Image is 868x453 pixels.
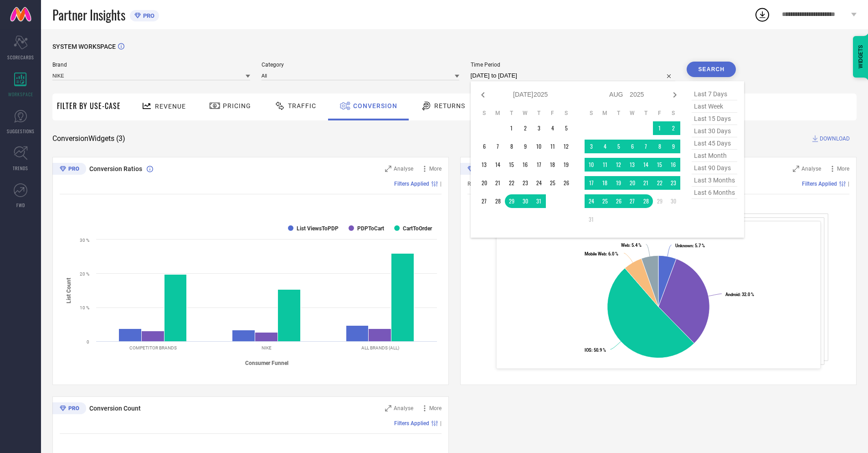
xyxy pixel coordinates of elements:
td: Sat Aug 02 2025 [667,121,680,135]
tspan: Consumer Funnel [245,360,288,366]
span: Conversion Widgets ( 3 ) [52,134,125,143]
span: last 30 days [692,125,737,137]
div: Premium [52,402,86,416]
td: Wed Aug 20 2025 [626,176,639,190]
span: Analyse [394,405,413,411]
td: Sat Aug 23 2025 [667,176,680,190]
span: last week [692,100,737,113]
th: Monday [598,109,612,117]
td: Wed Jul 02 2025 [519,121,532,135]
td: Tue Aug 26 2025 [612,194,626,208]
td: Wed Aug 27 2025 [626,194,639,208]
text: 20 % [80,271,89,276]
td: Mon Aug 18 2025 [598,176,612,190]
td: Sun Aug 03 2025 [585,140,598,153]
span: More [429,405,442,411]
text: 10 % [80,305,89,310]
text: List ViewsToPDP [297,225,339,232]
tspan: Android [725,292,740,297]
span: SYSTEM WORKSPACE [52,43,116,50]
td: Fri Jul 04 2025 [546,121,560,135]
th: Saturday [560,109,573,117]
th: Thursday [639,109,653,117]
td: Fri Aug 01 2025 [653,121,667,135]
span: last 6 months [692,187,737,199]
td: Sat Jul 12 2025 [560,140,573,153]
th: Saturday [667,109,680,117]
text: CartToOrder [403,225,432,232]
td: Thu Aug 28 2025 [639,194,653,208]
td: Sat Jul 05 2025 [560,121,573,135]
span: More [837,166,849,172]
td: Tue Jul 22 2025 [505,176,519,190]
div: Premium [52,163,86,177]
span: WORKSPACE [8,91,33,98]
span: Revenue [155,103,186,110]
td: Mon Jul 21 2025 [491,176,505,190]
td: Thu Jul 10 2025 [532,140,546,153]
span: DOWNLOAD [820,134,850,143]
td: Thu Aug 21 2025 [639,176,653,190]
span: FWD [16,202,25,208]
td: Fri Aug 22 2025 [653,176,667,190]
td: Thu Jul 03 2025 [532,121,546,135]
td: Fri Aug 15 2025 [653,158,667,172]
span: Conversion Count [89,405,141,412]
text: : 5.7 % [675,243,705,248]
tspan: Web [621,243,629,248]
span: SUGGESTIONS [7,128,35,135]
span: Traffic [288,102,316,109]
th: Thursday [532,109,546,117]
span: More [429,166,442,172]
td: Mon Aug 04 2025 [598,140,612,153]
td: Mon Jul 07 2025 [491,140,505,153]
text: : 32.0 % [725,292,754,297]
span: last 90 days [692,162,737,174]
td: Fri Jul 18 2025 [546,158,560,172]
span: Filters Applied [802,181,837,187]
td: Sat Aug 09 2025 [667,140,680,153]
span: Revenue (% share) [467,181,512,187]
text: ALL BRANDS (ALL) [361,345,399,350]
span: last 3 months [692,174,737,187]
text: NIKE [262,345,272,350]
input: Select time period [471,70,676,81]
td: Sat Jul 19 2025 [560,158,573,172]
td: Mon Jul 28 2025 [491,194,505,208]
text: COMPETITOR BRANDS [129,345,177,350]
span: last month [692,150,737,162]
div: Next month [669,89,680,100]
td: Thu Jul 24 2025 [532,176,546,190]
td: Mon Aug 11 2025 [598,158,612,172]
tspan: Unknown [675,243,693,248]
td: Sun Aug 17 2025 [585,176,598,190]
td: Sun Aug 31 2025 [585,213,598,226]
th: Wednesday [626,109,639,117]
td: Fri Aug 08 2025 [653,140,667,153]
td: Sat Jul 26 2025 [560,176,573,190]
text: PDPToCart [357,225,384,232]
td: Sun Aug 24 2025 [585,194,598,208]
td: Tue Aug 05 2025 [612,140,626,153]
text: : 50.9 % [585,348,606,353]
td: Fri Aug 29 2025 [653,194,667,208]
span: last 15 days [692,113,737,125]
th: Wednesday [519,109,532,117]
th: Tuesday [612,109,626,117]
svg: Zoom [385,405,391,411]
span: | [848,181,849,187]
span: SCORECARDS [7,54,34,61]
tspan: IOS [585,348,591,353]
text: 0 [87,339,89,344]
td: Tue Jul 15 2025 [505,158,519,172]
td: Fri Jul 25 2025 [546,176,560,190]
div: Previous month [478,89,488,100]
text: : 6.0 % [585,251,619,256]
span: Conversion Ratios [89,165,142,172]
td: Sun Jul 27 2025 [478,194,491,208]
span: Filter By Use-Case [57,100,121,111]
span: last 7 days [692,88,737,100]
td: Sat Aug 30 2025 [667,194,680,208]
span: Analyse [801,166,821,172]
div: Premium [460,163,494,177]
